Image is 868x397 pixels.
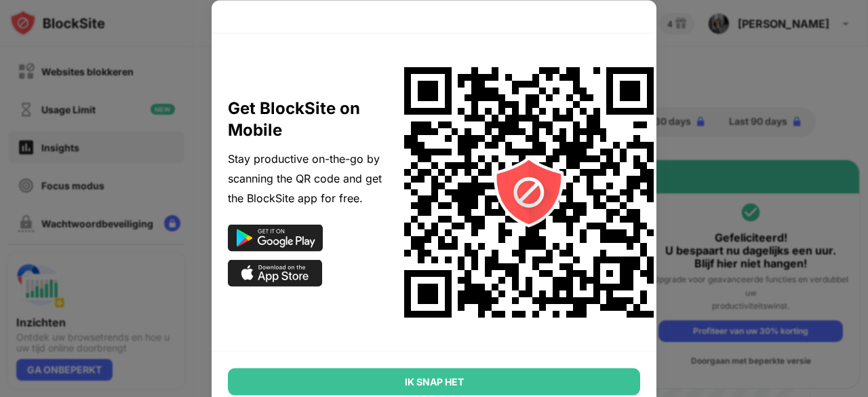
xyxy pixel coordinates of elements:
[228,259,323,286] img: app-store-black.svg
[228,98,385,141] div: Get BlockSite on Mobile
[228,149,385,208] div: Stay productive on-the-go by scanning the QR code and get the BlockSite app for free.
[387,50,671,335] img: onboard-omni-qr-code.svg
[228,224,323,251] img: google-play-black.svg
[228,368,640,395] div: IK SNAP HET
